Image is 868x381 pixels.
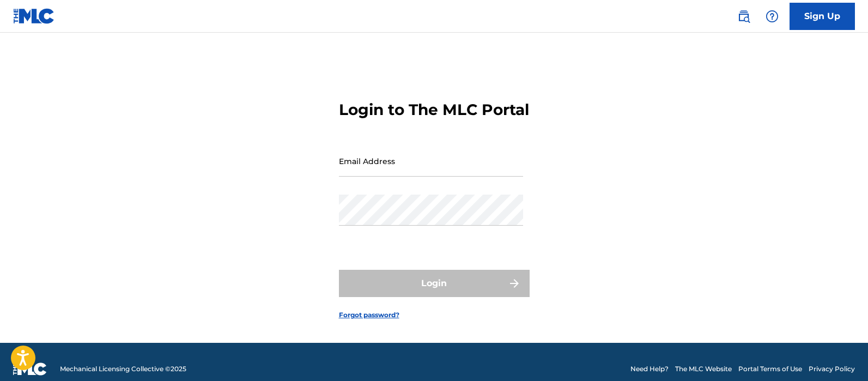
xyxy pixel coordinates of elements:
a: Portal Terms of Use [738,364,802,374]
img: MLC Logo [13,8,55,24]
a: Forgot password? [339,310,399,320]
img: search [737,10,750,23]
a: The MLC Website [675,364,732,374]
a: Privacy Policy [809,364,855,374]
span: Mechanical Licensing Collective © 2025 [60,364,186,374]
a: Public Search [733,5,755,27]
img: help [766,10,779,23]
a: Need Help? [630,364,669,374]
img: logo [13,362,47,376]
h3: Login to The MLC Portal [339,100,529,119]
iframe: Chat Widget [814,329,868,381]
div: Help [761,5,783,27]
a: Sign Up [790,3,855,30]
